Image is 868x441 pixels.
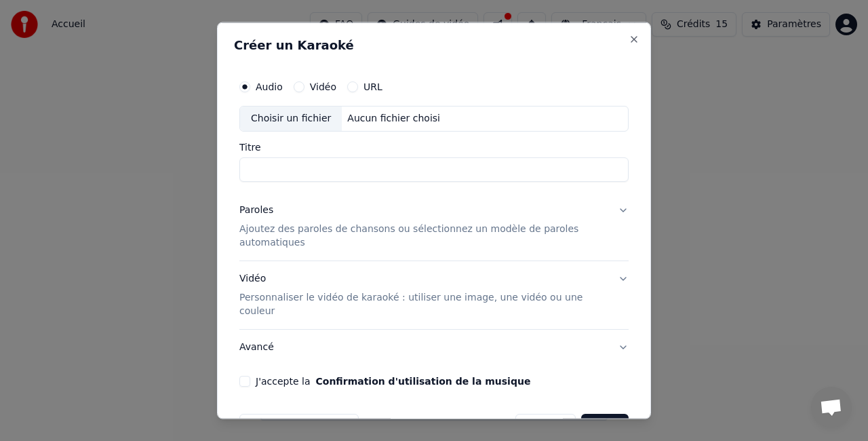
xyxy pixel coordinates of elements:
button: VidéoPersonnaliser le vidéo de karaoké : utiliser une image, une vidéo ou une couleur [239,261,629,328]
label: Vidéo [310,82,336,92]
button: J'accepte la [315,376,530,385]
div: Choisir un fichier [240,107,342,131]
div: Aucun fichier choisi [342,112,446,126]
button: Avancé [239,329,629,364]
label: Titre [239,142,629,151]
p: Ajoutez des paroles de chansons ou sélectionnez un modèle de paroles automatiques [239,222,607,249]
button: ParolesAjoutez des paroles de chansons ou sélectionnez un modèle de paroles automatiques [239,192,629,260]
h2: Créer un Karaoké [234,39,634,52]
button: Créer [581,413,629,438]
p: Personnaliser le vidéo de karaoké : utiliser une image, une vidéo ou une couleur [239,290,607,318]
div: Paroles [239,203,273,216]
label: Audio [256,82,283,92]
button: Annuler [515,413,575,438]
label: J'accepte la [256,376,530,385]
label: URL [363,82,382,92]
div: Vidéo [239,271,607,318]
